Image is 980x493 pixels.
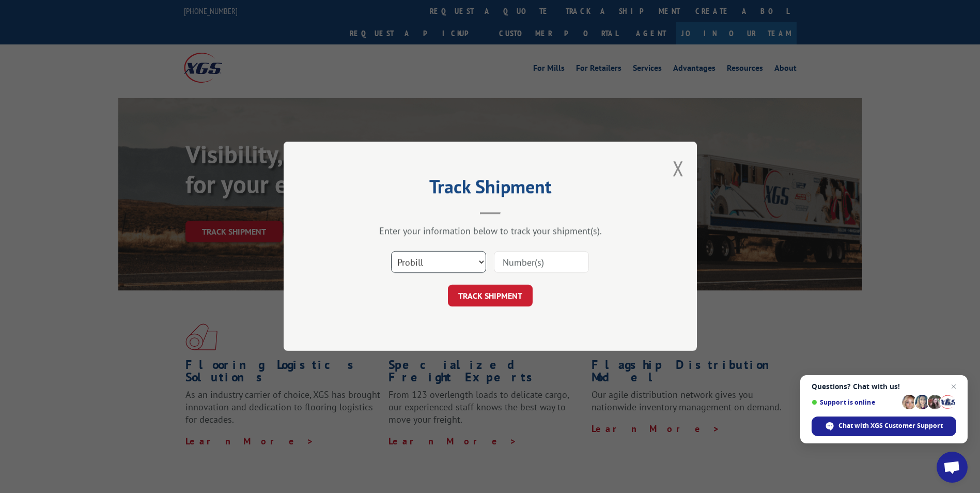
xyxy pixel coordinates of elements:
span: Questions? Chat with us! [812,382,956,391]
span: Chat with XGS Customer Support [838,421,943,430]
span: Support is online [812,398,898,406]
h2: Track Shipment [335,179,645,199]
div: Open chat [937,452,968,483]
input: Number(s) [494,252,589,273]
button: TRACK SHIPMENT [448,285,533,307]
div: Chat with XGS Customer Support [812,417,956,436]
span: Close chat [947,380,960,393]
div: Enter your information below to track your shipment(s). [335,225,645,237]
button: Close modal [673,155,684,182]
